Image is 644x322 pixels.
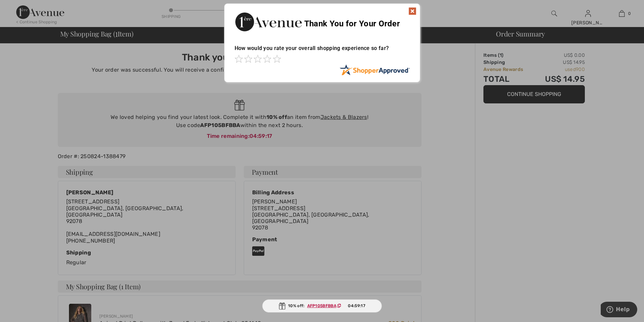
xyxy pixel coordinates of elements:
[279,302,285,309] img: Gift.svg
[235,38,410,64] div: How would you rate your overall shopping experience so far?
[304,19,400,28] span: Thank You for Your Order
[262,299,382,313] div: 10% off:
[235,10,302,33] img: Thank You for Your Order
[15,5,29,11] span: Help
[408,7,416,15] img: x
[307,303,336,308] ins: AFP105BFBBA
[348,303,365,309] span: 04:59:17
